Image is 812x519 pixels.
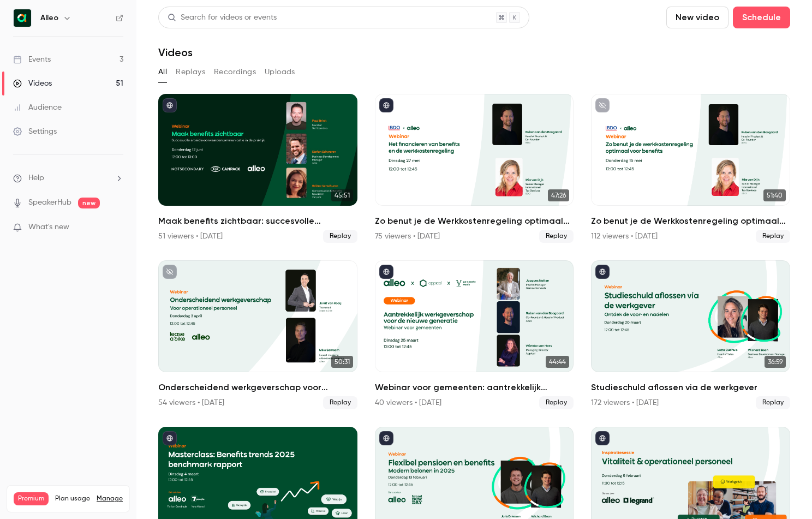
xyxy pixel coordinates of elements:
span: 50:31 [331,356,353,368]
a: 47:26Zo benut je de Werkkostenregeling optimaal voor benefits75 viewers • [DATE]Replay [375,94,574,243]
h1: Videos [158,46,193,59]
button: published [595,431,610,445]
button: Replays [176,63,205,81]
span: Replay [323,396,357,409]
span: 36:59 [765,356,786,368]
li: Webinar voor gemeenten: aantrekkelijk werkgeverschap voor de nieuwe generatie [375,260,574,409]
span: 51:40 [763,189,786,201]
span: Replay [539,396,574,409]
span: Plan usage [55,494,90,503]
h2: Onderscheidend werkgeverschap voor operationeel personeel [158,381,357,394]
button: Schedule [733,7,790,28]
span: What's new [28,222,69,233]
div: 51 viewers • [DATE] [158,231,223,242]
button: published [379,265,393,279]
a: 50:31Onderscheidend werkgeverschap voor operationeel personeel54 viewers • [DATE]Replay [158,260,357,409]
div: 112 viewers • [DATE] [591,231,658,242]
span: 45:51 [331,189,353,201]
span: Replay [756,230,790,243]
button: published [379,98,393,112]
span: Help [28,172,44,184]
h2: Studieschuld aflossen via de werkgever [591,381,790,394]
div: Search for videos or events [168,12,277,23]
a: Manage [97,494,123,503]
span: Replay [539,230,574,243]
img: Alleo [14,9,31,27]
div: Audience [13,102,62,113]
h2: Maak benefits zichtbaar: succesvolle arbeidsvoorwaarden communicatie in de praktijk [158,214,357,228]
h2: Webinar voor gemeenten: aantrekkelijk werkgeverschap voor de nieuwe generatie [375,381,574,394]
li: Zo benut je de Werkkostenregeling optimaal voor benefits [591,94,790,243]
button: New video [666,7,729,28]
button: unpublished [163,265,177,279]
span: new [78,198,100,208]
a: 51:40Zo benut je de Werkkostenregeling optimaal voor benefits112 viewers • [DATE]Replay [591,94,790,243]
a: 44:44Webinar voor gemeenten: aantrekkelijk werkgeverschap voor de nieuwe generatie40 viewers • [D... [375,260,574,409]
button: published [163,431,177,445]
a: SpeakerHub [28,197,71,208]
button: Uploads [265,63,295,81]
div: 40 viewers • [DATE] [375,397,441,408]
span: 47:26 [548,189,569,201]
li: Maak benefits zichtbaar: succesvolle arbeidsvoorwaarden communicatie in de praktijk [158,94,357,243]
span: Replay [323,230,357,243]
h6: Alleo [40,13,58,23]
li: Zo benut je de Werkkostenregeling optimaal voor benefits [375,94,574,243]
a: 36:59Studieschuld aflossen via de werkgever172 viewers • [DATE]Replay [591,260,790,409]
button: published [379,431,393,445]
section: Videos [158,7,790,512]
div: Events [13,54,51,65]
button: published [163,98,177,112]
div: Settings [13,126,57,137]
li: Onderscheidend werkgeverschap voor operationeel personeel [158,260,357,409]
button: Recordings [214,63,256,81]
a: 45:51Maak benefits zichtbaar: succesvolle arbeidsvoorwaarden communicatie in de praktijk51 viewer... [158,94,357,243]
div: Videos [13,78,52,89]
button: published [595,265,610,279]
h2: Zo benut je de Werkkostenregeling optimaal voor benefits [591,214,790,228]
span: Replay [756,396,790,409]
li: help-dropdown-opener [13,172,123,184]
div: 75 viewers • [DATE] [375,231,440,242]
button: All [158,63,167,81]
span: 44:44 [546,356,569,368]
div: 172 viewers • [DATE] [591,397,659,408]
span: Premium [14,492,49,505]
div: 54 viewers • [DATE] [158,397,224,408]
li: Studieschuld aflossen via de werkgever [591,260,790,409]
button: unpublished [595,98,610,112]
h2: Zo benut je de Werkkostenregeling optimaal voor benefits [375,214,574,228]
